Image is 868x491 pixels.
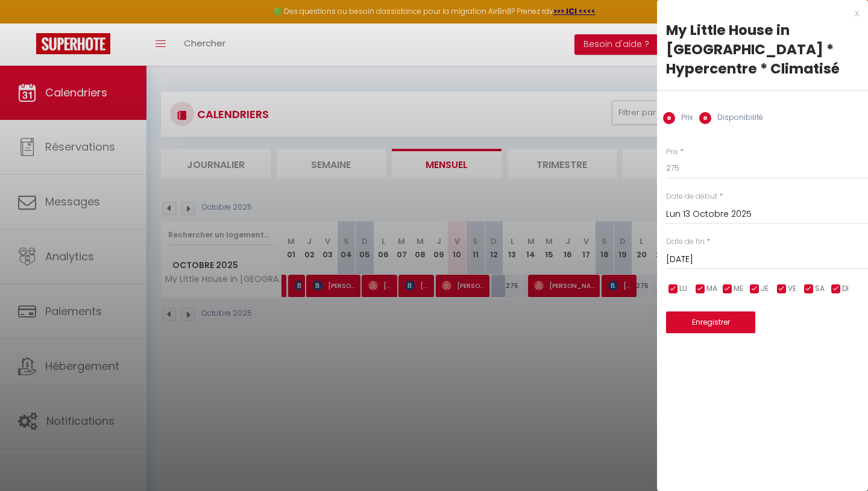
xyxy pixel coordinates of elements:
div: My Little House in [GEOGRAPHIC_DATA] * Hypercentre * Climatisé [666,20,859,78]
span: JE [761,283,769,295]
span: SA [815,283,825,295]
span: VE [788,283,796,295]
span: DI [842,283,849,295]
span: MA [706,283,717,295]
div: x [657,6,859,20]
span: ME [734,283,743,295]
label: Disponibilité [711,112,763,125]
label: Date de fin [666,236,705,248]
button: Enregistrer [666,311,755,333]
label: Prix [666,146,678,158]
label: Date de début [666,191,717,202]
label: Prix [675,112,693,125]
span: LU [679,283,687,295]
